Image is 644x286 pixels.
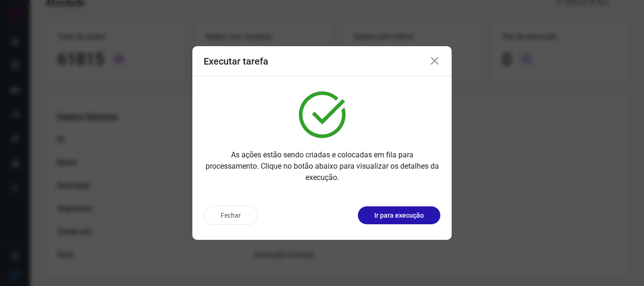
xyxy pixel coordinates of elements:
[358,206,440,224] button: Ir para execução
[204,56,268,67] h3: Executar tarefa
[204,149,440,183] p: As ações estão sendo criadas e colocadas em fila para processamento. Clique no botão abaixo para ...
[204,206,258,225] button: Fechar
[374,211,424,221] p: Ir para execução
[299,91,346,138] img: verified.svg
